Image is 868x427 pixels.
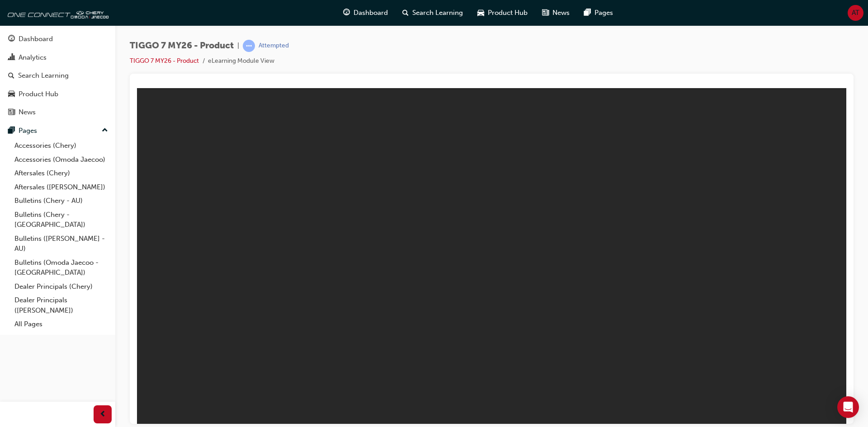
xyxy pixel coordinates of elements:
[11,280,112,294] a: Dealer Principals (Chery)
[8,72,14,80] span: search-icon
[11,153,112,167] a: Accessories (Omoda Jaecoo)
[852,8,859,18] span: AT
[259,42,289,50] div: Attempted
[8,90,15,99] span: car-icon
[11,293,112,317] a: Dealer Principals ([PERSON_NAME])
[243,40,255,52] span: learningRecordVerb_ATTEMPT-icon
[552,8,570,18] span: News
[11,256,112,280] a: Bulletins (Omoda Jaecoo - [GEOGRAPHIC_DATA])
[4,122,112,139] button: Pages
[8,127,15,135] span: pages-icon
[11,232,112,256] a: Bulletins ([PERSON_NAME] - AU)
[130,57,199,65] a: TIGGO 7 MY26 - Product
[130,41,234,51] span: TIGGO 7 MY26 - Product
[19,107,36,117] div: News
[488,8,528,18] span: Product Hub
[577,4,620,22] a: pages-iconPages
[4,67,112,84] a: Search Learning
[336,4,395,22] a: guage-iconDashboard
[208,56,274,66] li: eLearning Module View
[8,108,15,117] span: news-icon
[99,409,106,420] span: prev-icon
[8,35,15,43] span: guage-icon
[402,7,409,19] span: search-icon
[4,86,112,103] a: Product Hub
[19,126,37,136] div: Pages
[542,7,549,19] span: news-icon
[848,5,863,21] button: AT
[4,31,112,47] a: Dashboard
[354,8,388,18] span: Dashboard
[237,41,239,51] span: |
[412,8,463,18] span: Search Learning
[8,54,15,62] span: chart-icon
[594,8,613,18] span: Pages
[395,4,470,22] a: search-iconSearch Learning
[11,194,112,208] a: Bulletins (Chery - AU)
[4,29,112,122] button: DashboardAnalyticsSearch LearningProduct HubNews
[343,7,350,19] span: guage-icon
[4,104,112,121] a: News
[19,89,58,99] div: Product Hub
[19,52,47,63] div: Analytics
[19,34,53,44] div: Dashboard
[11,139,112,153] a: Accessories (Chery)
[11,208,112,232] a: Bulletins (Chery - [GEOGRAPHIC_DATA])
[837,396,859,418] div: Open Intercom Messenger
[535,4,577,22] a: news-iconNews
[470,4,535,22] a: car-iconProduct Hub
[4,49,112,66] a: Analytics
[584,7,591,19] span: pages-icon
[18,70,69,81] div: Search Learning
[11,166,112,180] a: Aftersales (Chery)
[477,7,484,19] span: car-icon
[5,4,108,22] img: oneconnect
[102,125,108,136] span: up-icon
[11,317,112,331] a: All Pages
[11,180,112,194] a: Aftersales ([PERSON_NAME])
